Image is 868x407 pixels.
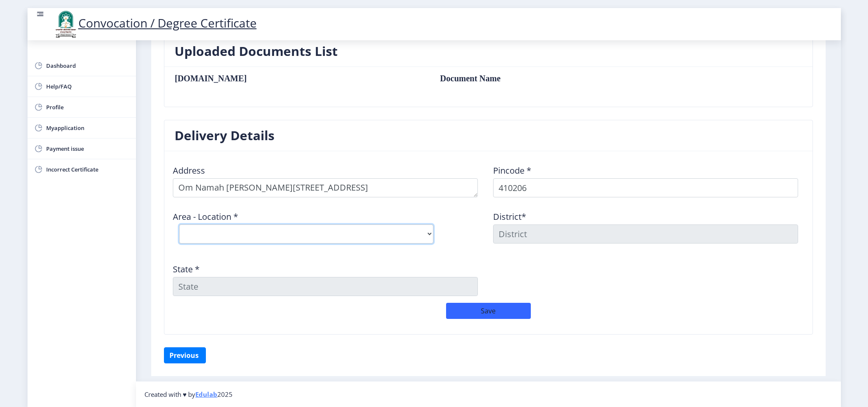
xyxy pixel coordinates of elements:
[46,102,129,112] span: Profile
[28,55,136,76] a: Dashboard
[446,303,531,319] button: Save
[46,144,129,154] span: Payment issue
[164,347,206,363] button: Previous ‍
[28,97,136,117] a: Profile
[46,61,129,71] span: Dashboard
[432,74,677,83] td: Document Name
[46,123,129,133] span: Myapplication
[28,118,136,138] a: Myapplication
[175,74,432,83] th: [DOMAIN_NAME]
[173,265,200,274] label: State *
[195,390,217,399] a: Edulab
[175,43,338,60] h3: Uploaded Documents List
[46,81,129,91] span: Help/FAQ
[493,178,798,197] input: Pincode
[493,166,531,175] label: Pincode *
[175,127,275,144] h3: Delivery Details
[28,138,136,159] a: Payment issue
[173,166,205,175] label: Address
[53,10,78,39] img: logo
[28,76,136,97] a: Help/FAQ
[53,15,257,31] a: Convocation / Degree Certificate
[144,390,233,399] span: Created with ♥ by 2025
[28,159,136,180] a: Incorrect Certificate
[493,213,526,221] label: District*
[46,164,129,174] span: Incorrect Certificate
[173,213,238,221] label: Area - Location *
[493,224,798,244] input: District
[173,277,478,296] input: State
